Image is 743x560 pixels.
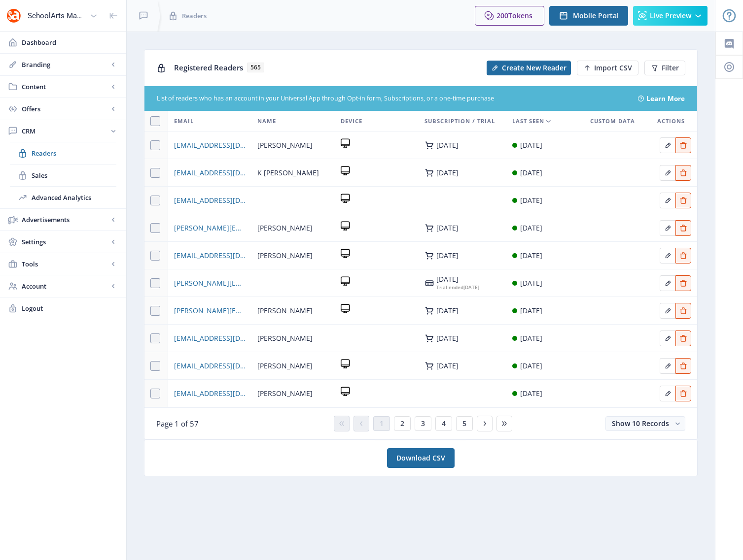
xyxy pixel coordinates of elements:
span: Readers [182,11,207,21]
div: SchoolArts Magazine [28,5,86,27]
div: [DATE] [436,275,479,283]
a: Edit page [675,388,691,397]
a: New page [481,61,571,75]
a: Edit page [660,222,675,231]
div: [DATE] [436,334,459,342]
span: [PERSON_NAME] [257,332,313,344]
a: Edit page [660,305,675,314]
span: Name [257,115,276,127]
a: Edit page [675,222,691,231]
button: Import CSV [577,61,638,75]
a: Edit page [660,388,675,397]
div: [DATE] [520,360,542,372]
a: Edit page [675,277,691,287]
button: Create New Reader [487,61,571,75]
a: Advanced Analytics [10,187,116,208]
a: [EMAIL_ADDRESS][DOMAIN_NAME] [174,167,246,179]
span: Import CSV [594,64,632,72]
span: Settings [22,237,108,247]
a: Edit page [660,167,675,176]
span: Actions [657,115,685,127]
div: [DATE] [520,139,542,151]
a: [PERSON_NAME][EMAIL_ADDRESS][PERSON_NAME][DOMAIN_NAME] [174,222,246,234]
div: [DATE] [436,307,459,315]
a: Edit page [675,332,691,342]
span: CRM [22,126,108,136]
span: Advanced Analytics [32,193,116,202]
span: [PERSON_NAME] [257,305,313,317]
div: [DATE] [520,332,542,344]
span: [PERSON_NAME] [257,139,313,151]
app-collection-view: Registered Readers [144,49,698,440]
div: [DATE] [436,141,459,149]
div: [DATE] [436,362,459,370]
span: [PERSON_NAME] [257,360,313,372]
button: 1 [373,416,390,431]
span: Readers [32,148,116,158]
span: Last Seen [512,115,544,127]
a: Edit page [675,305,691,314]
span: Create New Reader [502,64,566,72]
a: [EMAIL_ADDRESS][DOMAIN_NAME] [174,139,246,151]
span: Email [174,115,194,127]
span: Show 10 Records [612,419,669,428]
a: [PERSON_NAME][EMAIL_ADDRESS][PERSON_NAME][DOMAIN_NAME] [174,277,246,289]
a: [EMAIL_ADDRESS][DOMAIN_NAME] [174,388,246,399]
span: Mobile Portal [573,12,619,20]
img: properties.app_icon.png [6,8,22,24]
span: Content [22,82,108,92]
a: Sales [10,165,116,186]
span: Advertisements [22,215,108,225]
span: Live Preview [650,12,691,20]
a: Edit page [660,277,675,287]
div: [DATE] [520,305,542,317]
span: Registered Readers [174,63,243,72]
button: 4 [435,416,452,431]
span: Offers [22,104,108,114]
a: Learn More [646,94,685,103]
button: Live Preview [633,6,708,26]
span: 1 [380,420,384,428]
a: Edit page [660,250,675,259]
span: Tools [22,259,108,269]
span: 5 [462,420,466,428]
div: [DATE] [436,169,459,177]
span: 2 [400,420,404,428]
a: [EMAIL_ADDRESS][DOMAIN_NAME] [174,360,246,372]
a: Edit page [675,195,691,204]
span: K [PERSON_NAME] [257,167,319,179]
button: 5 [456,416,473,431]
span: Filter [662,64,679,72]
a: [PERSON_NAME][EMAIL_ADDRESS][PERSON_NAME][DOMAIN_NAME] [174,305,246,317]
a: Edit page [675,360,691,369]
a: [EMAIL_ADDRESS][DOMAIN_NAME] [174,195,246,206]
a: [EMAIL_ADDRESS][DOMAIN_NAME] [174,250,246,262]
button: Filter [644,61,685,75]
div: [DATE] [520,250,542,262]
span: Tokens [508,11,532,20]
button: 2 [394,416,411,431]
a: Readers [10,142,116,164]
a: Edit page [675,167,691,176]
div: [DATE] [436,283,479,291]
span: Dashboard [22,37,118,47]
div: [DATE] [520,277,542,289]
button: Show 10 Records [605,416,685,431]
span: [EMAIL_ADDRESS][DOMAIN_NAME] [174,332,246,344]
span: Logout [22,303,118,313]
span: Device [341,115,362,127]
a: Download CSV [387,448,455,468]
button: 3 [415,416,431,431]
a: Edit page [660,360,675,369]
span: Custom Data [590,115,635,127]
span: Account [22,281,108,291]
div: [DATE] [436,252,459,260]
a: New page [571,61,638,75]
